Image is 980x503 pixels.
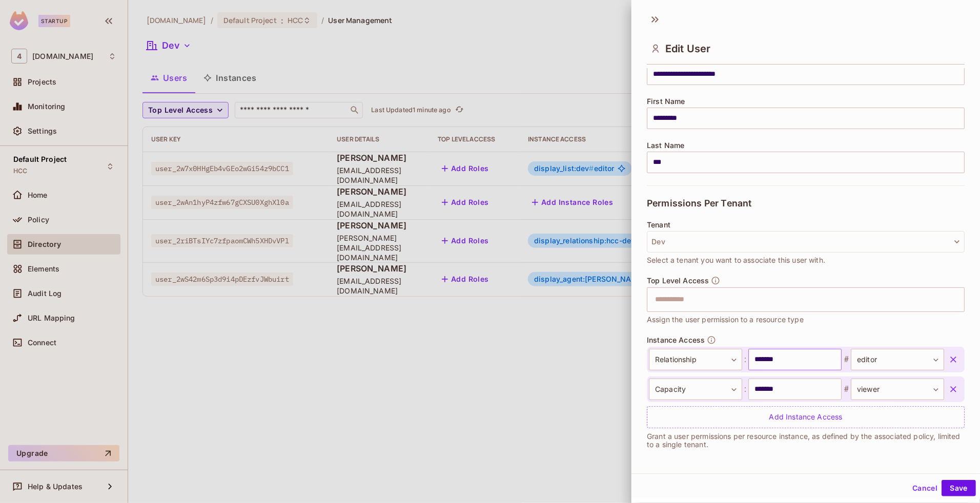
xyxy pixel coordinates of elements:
[647,255,825,266] span: Select a tenant you want to associate this user with.
[742,383,748,395] span: :
[842,353,851,366] span: #
[647,221,670,229] span: Tenant
[959,298,961,300] button: Open
[647,231,965,253] button: Dev
[649,379,742,400] div: Capacity
[647,314,804,325] span: Assign the user permission to a resource type
[908,480,942,496] button: Cancel
[842,383,851,395] span: #
[647,198,751,208] span: Permissions Per Tenant
[647,141,684,150] span: Last Name
[649,349,742,370] div: Relationship
[647,336,705,344] span: Instance Access
[647,97,685,106] span: First Name
[851,349,944,370] div: editor
[851,379,944,400] div: viewer
[647,406,965,428] div: Add Instance Access
[647,432,965,449] p: Grant a user permissions per resource instance, as defined by the associated policy, limited to a...
[742,353,748,366] span: :
[665,43,710,55] span: Edit User
[942,480,976,496] button: Save
[647,277,709,285] span: Top Level Access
